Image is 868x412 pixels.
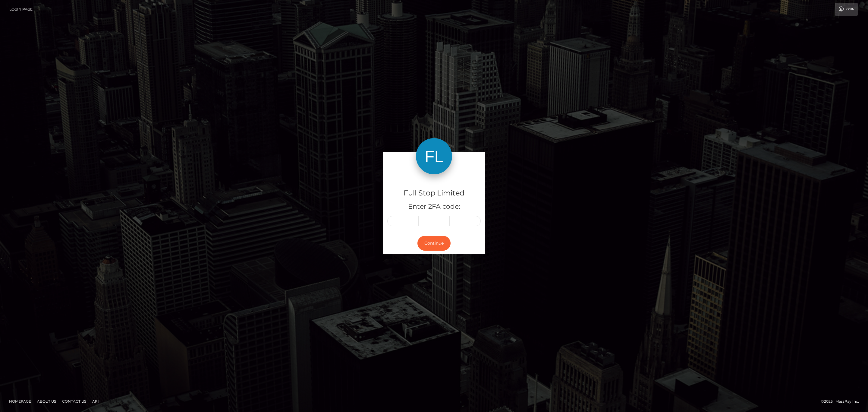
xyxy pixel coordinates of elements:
a: Contact Us [60,397,89,406]
a: Login [835,3,858,16]
a: About Us [35,397,58,406]
div: © 2025 , MassPay Inc. [821,398,863,405]
a: API [90,397,101,406]
a: Login Page [9,3,33,16]
a: Homepage [7,397,33,406]
h5: Enter 2FA code: [387,202,481,211]
h4: Full Stop Limited [387,188,481,198]
img: Full Stop Limited [416,138,452,174]
button: Continue [417,236,451,251]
